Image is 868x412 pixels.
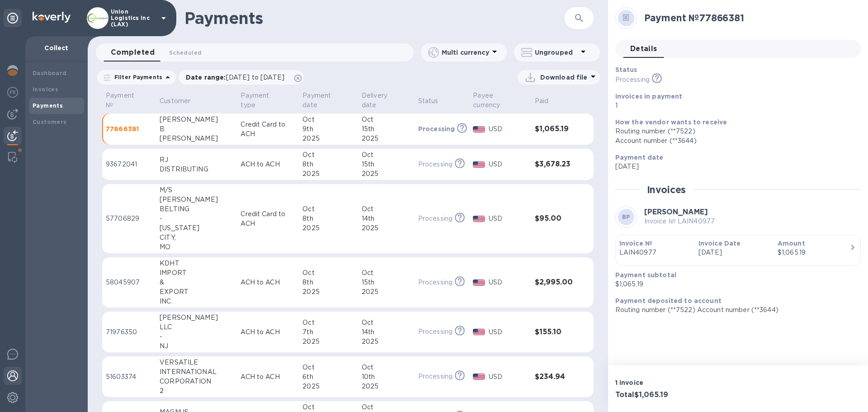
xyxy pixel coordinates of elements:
b: [PERSON_NAME] [644,208,708,216]
div: 9th [302,124,354,134]
div: 2025 [362,382,411,391]
div: Oct [362,150,411,160]
b: Status [615,66,637,73]
div: Oct [302,204,354,214]
span: [DATE] to [DATE] [226,74,284,81]
img: USD [473,329,485,335]
p: Processing [615,75,650,85]
div: Oct [302,268,354,278]
h3: $3,678.23 [535,160,576,169]
b: Invoices [33,86,58,93]
p: USD [489,214,528,223]
p: [DATE] [615,162,854,171]
div: 2025 [362,223,411,233]
b: Payment deposited to account [615,297,722,304]
p: Multi currency [442,48,489,57]
p: Payment type [241,91,283,110]
div: 8th [302,214,354,223]
div: INC. [160,297,233,306]
h1: Payments [184,9,565,28]
img: USD [473,126,485,133]
div: Account number (**3644) [615,136,854,146]
p: Delivery date [362,91,399,110]
div: $1,065.19 [778,248,849,257]
div: Oct [302,363,354,372]
p: Processing [418,327,453,336]
p: ACH to ACH [241,160,295,169]
p: 77866381 [106,124,152,133]
div: - [160,214,233,223]
p: 51603374 [106,372,152,382]
p: Processing [418,372,453,381]
div: Oct [362,363,411,372]
div: 2025 [302,287,354,297]
p: USD [489,124,528,134]
b: Invoice № [619,240,652,247]
p: Status [418,96,439,106]
div: 14th [362,327,411,337]
p: Ungrouped [535,48,578,57]
span: Payment date [302,91,354,110]
div: 15th [362,278,411,287]
p: Download file [540,73,588,82]
div: Date range:[DATE] to [DATE] [179,70,304,85]
b: Payment date [615,154,664,161]
div: 2025 [302,382,354,391]
span: Payment № [106,91,152,110]
h3: $155.10 [535,328,576,336]
p: Processing [418,160,453,169]
div: MO [160,242,233,252]
span: Paid [535,96,561,106]
img: USD [473,374,485,380]
p: Date range : [186,73,289,82]
img: Logo [33,12,71,23]
div: NJ [160,341,233,351]
div: [PERSON_NAME] [160,115,233,124]
div: & [160,278,233,287]
h3: Total $1,065.19 [615,391,735,399]
p: USD [489,372,528,382]
img: Foreign exchange [7,87,18,98]
div: B [160,124,233,134]
div: DISTRIBUTING [160,165,233,174]
p: 1 [615,101,854,110]
span: Delivery date [362,91,411,110]
div: Oct [362,403,411,412]
div: VERSATILE [160,358,233,367]
span: Payee currency [473,91,527,110]
p: USD [489,278,528,287]
div: Oct [362,204,411,214]
div: Oct [362,268,411,278]
div: [PERSON_NAME] [160,195,233,204]
b: Payment subtotal [615,271,676,279]
span: Customer [160,96,202,106]
img: USD [473,161,485,168]
div: 2025 [302,134,354,143]
div: LLC [160,322,233,332]
p: Collect [33,43,80,52]
p: ACH to ACH [241,278,295,287]
h3: $234.94 [535,373,576,381]
h3: $95.00 [535,214,576,223]
p: 1 invoice [615,378,735,387]
div: 2025 [302,169,354,179]
div: CITY, [160,233,233,242]
p: ACH to ACH [241,327,295,337]
div: Routing number (**7522) [615,127,854,136]
div: 7th [302,327,354,337]
div: CORPORATION [160,377,233,386]
p: ACH to ACH [241,372,295,382]
div: 8th [302,278,354,287]
div: - [160,332,233,341]
div: Oct [302,403,354,412]
div: KDHT [160,259,233,268]
p: Paid [535,96,549,106]
div: 2025 [362,134,411,143]
span: Scheduled [169,48,202,57]
div: 2025 [302,223,354,233]
div: 8th [302,160,354,169]
p: Credit Card to ACH [241,209,295,228]
p: Payee currency [473,91,515,110]
div: [PERSON_NAME] [160,313,233,322]
div: RJ [160,155,233,165]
